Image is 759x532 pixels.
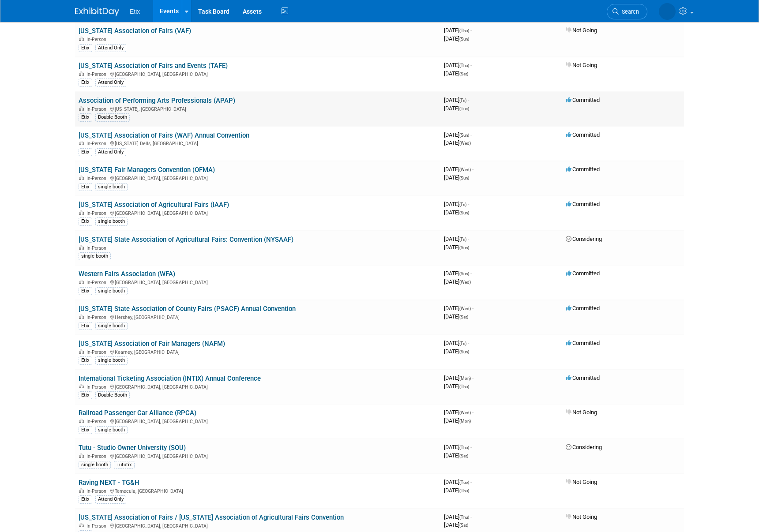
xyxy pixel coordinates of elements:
div: Etix [79,495,92,503]
span: [DATE] [444,340,469,346]
div: Etix [79,44,92,52]
div: Attend Only [95,44,126,52]
div: single booth [95,287,128,295]
img: In-Person Event [79,280,84,284]
span: (Sat) [459,315,468,319]
span: (Sat) [459,453,468,458]
img: In-Person Event [79,419,84,423]
img: In-Person Event [79,176,84,180]
img: In-Person Event [79,453,84,458]
div: Kearney, [GEOGRAPHIC_DATA] [79,348,437,355]
a: [US_STATE] Association of Fairs / [US_STATE] Association of Agricultural Fairs Convention [79,513,344,521]
span: (Sun) [459,133,469,138]
div: Etix [79,322,92,330]
span: In-Person [86,419,109,424]
div: Hershey, [GEOGRAPHIC_DATA] [79,313,437,320]
span: (Sun) [459,245,469,250]
span: (Fri) [459,98,466,103]
span: Considering [566,236,602,242]
span: [DATE] [444,62,472,68]
span: (Sun) [459,349,469,354]
a: Western Fairs Association (WFA) [79,270,175,278]
span: Considering [566,444,602,450]
span: (Mon) [459,419,471,423]
span: [DATE] [444,487,469,494]
span: - [472,375,473,381]
span: (Fri) [459,237,466,242]
span: In-Person [86,384,109,390]
span: Committed [566,201,600,207]
span: - [470,27,472,34]
span: In-Person [86,523,109,529]
img: In-Person Event [79,349,84,354]
span: In-Person [86,141,109,146]
span: In-Person [86,315,109,320]
span: In-Person [86,210,109,216]
div: Temecula, [GEOGRAPHIC_DATA] [79,487,437,494]
span: [DATE] [444,521,468,528]
img: Ben Schnurr [659,3,676,20]
span: [DATE] [444,27,472,34]
div: [GEOGRAPHIC_DATA], [GEOGRAPHIC_DATA] [79,522,437,529]
span: - [470,513,472,520]
span: [DATE] [444,174,469,181]
span: (Wed) [459,167,471,172]
img: In-Person Event [79,210,84,215]
div: single booth [95,217,128,225]
span: (Thu) [459,515,469,520]
img: In-Person Event [79,384,84,389]
span: (Sun) [459,271,469,276]
div: single booth [95,322,128,330]
span: (Sun) [459,37,469,41]
a: [US_STATE] State Association of County Fairs (PSACF) Annual Convention [79,305,296,313]
a: [US_STATE] Association of Agricultural Fairs (IAAF) [79,201,229,209]
span: - [472,305,473,311]
div: [US_STATE] Dells, [GEOGRAPHIC_DATA] [79,139,437,146]
span: [DATE] [444,131,472,138]
span: [DATE] [444,166,473,172]
div: [GEOGRAPHIC_DATA], [GEOGRAPHIC_DATA] [79,452,437,459]
span: [DATE] [444,236,469,242]
div: Etix [79,79,92,86]
span: - [468,236,469,242]
span: (Sun) [459,210,469,215]
span: (Thu) [459,384,469,389]
div: [GEOGRAPHIC_DATA], [GEOGRAPHIC_DATA] [79,278,437,285]
a: [US_STATE] Association of Fairs and Events (TAFE) [79,62,228,70]
span: Committed [566,131,600,138]
span: (Sat) [459,71,468,76]
span: Committed [566,97,600,103]
span: (Mon) [459,376,471,381]
span: In-Person [86,453,109,459]
span: [DATE] [444,513,472,520]
div: [GEOGRAPHIC_DATA], [GEOGRAPHIC_DATA] [79,383,437,390]
span: - [472,166,473,172]
span: (Tue) [459,480,469,485]
span: In-Person [86,106,109,112]
span: - [470,444,472,450]
div: [GEOGRAPHIC_DATA], [GEOGRAPHIC_DATA] [79,174,437,181]
a: [US_STATE] State Association of Agricultural Fairs: Convention (NYSAAF) [79,236,293,244]
span: (Thu) [459,28,469,33]
a: Association of Performing Arts Professionals (APAP) [79,97,235,105]
div: Attend Only [95,79,126,86]
div: Tututix [114,461,135,469]
div: single booth [95,426,128,434]
img: In-Person Event [79,141,84,145]
div: Etix [79,183,92,191]
span: In-Person [86,71,109,77]
img: In-Person Event [79,71,84,76]
span: [DATE] [444,313,468,320]
span: [DATE] [444,209,469,216]
a: Tutu - Studio Owner University (SOU) [79,444,186,452]
span: In-Person [86,280,109,285]
a: International Ticketing Association (INTIX) Annual Conference [79,375,261,382]
div: [GEOGRAPHIC_DATA], [GEOGRAPHIC_DATA] [79,209,437,216]
div: Etix [79,287,92,295]
span: [DATE] [444,417,471,424]
a: [US_STATE] Association of Fair Managers (NAFM) [79,340,225,348]
span: Not Going [566,62,597,68]
img: In-Person Event [79,523,84,528]
span: [DATE] [444,452,468,459]
div: Etix [79,217,92,225]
